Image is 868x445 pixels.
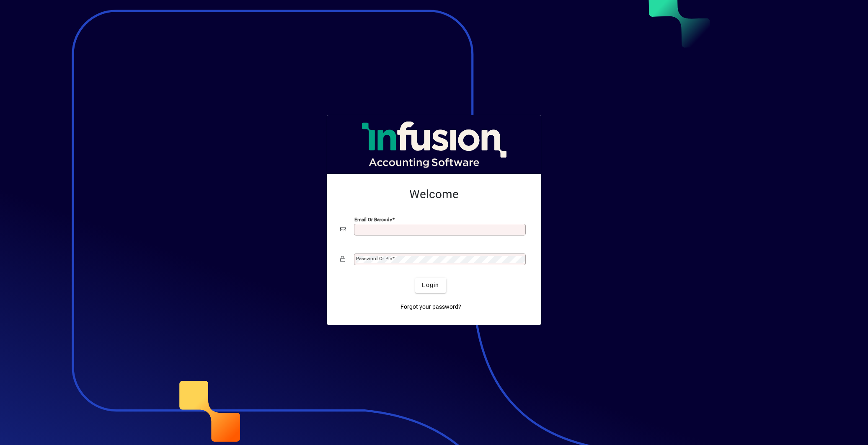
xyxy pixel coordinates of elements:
[415,278,446,293] button: Login
[340,187,528,202] h2: Welcome
[422,281,439,290] span: Login
[400,303,461,311] span: Forgot your password?
[356,256,392,261] mat-label: Password or Pin
[354,216,392,222] mat-label: Email or Barcode
[397,300,465,315] a: Forgot your password?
